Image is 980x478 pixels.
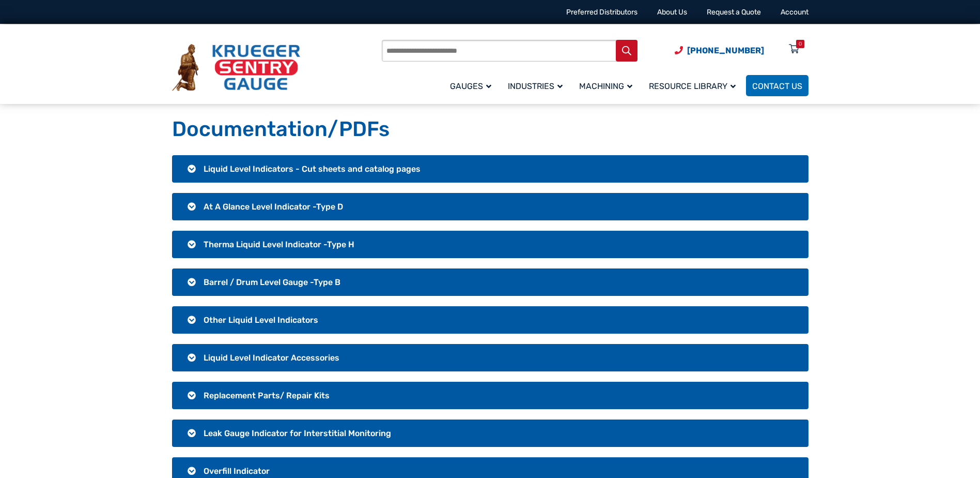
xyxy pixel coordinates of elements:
[204,240,354,249] span: Therma Liquid Level Indicator -Type H
[204,202,343,212] span: At A Glance Level Indicator -Type D
[502,73,573,98] a: Industries
[746,75,808,96] a: Contact Us
[444,73,502,98] a: Gauges
[687,46,764,55] span: [PHONE_NUMBER]
[675,44,764,57] a: Phone Number (920) 434-8860
[657,8,687,17] a: About Us
[799,40,802,48] div: 0
[508,81,563,91] span: Industries
[204,466,270,476] span: Overfill Indicator
[649,81,736,91] span: Resource Library
[579,81,632,91] span: Machining
[172,44,300,92] img: Krueger Sentry Gauge
[573,73,643,98] a: Machining
[752,81,802,91] span: Contact Us
[643,73,746,98] a: Resource Library
[204,391,330,400] span: Replacement Parts/ Repair Kits
[204,277,340,287] span: Barrel / Drum Level Gauge -Type B
[707,8,761,17] a: Request a Quote
[204,315,318,325] span: Other Liquid Level Indicators
[172,116,808,142] h1: Documentation/PDFs
[204,164,421,174] span: Liquid Level Indicators - Cut sheets and catalog pages
[204,353,339,363] span: Liquid Level Indicator Accessories
[566,8,637,17] a: Preferred Distributors
[204,428,391,438] span: Leak Gauge Indicator for Interstitial Monitoring
[450,81,491,91] span: Gauges
[781,8,808,17] a: Account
